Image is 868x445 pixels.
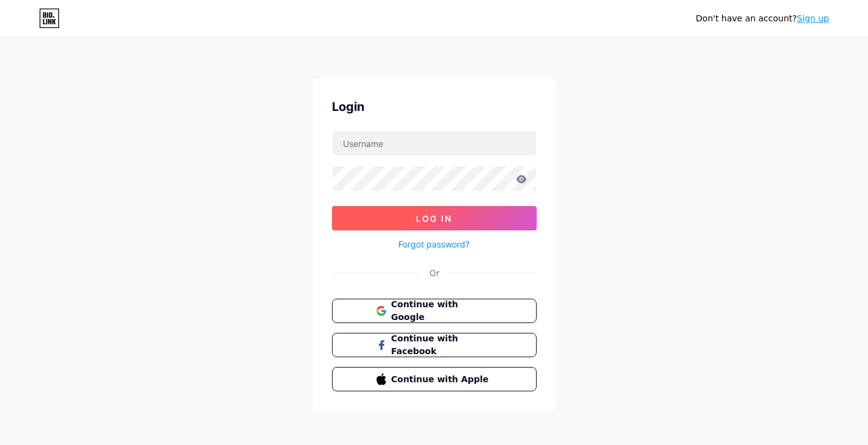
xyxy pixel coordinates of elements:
[332,98,537,116] div: Login
[332,206,537,230] button: Log In
[333,131,536,155] input: Username
[332,367,537,391] button: Continue with Apple
[332,333,537,357] button: Continue with Facebook
[696,12,829,25] div: Don't have an account?
[391,373,492,386] span: Continue with Apple
[398,238,470,251] a: Forgot password?
[429,266,439,279] div: Or
[332,299,537,323] button: Continue with Google
[391,298,492,324] span: Continue with Google
[797,13,829,23] a: Sign up
[391,332,492,358] span: Continue with Facebook
[416,213,452,224] span: Log In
